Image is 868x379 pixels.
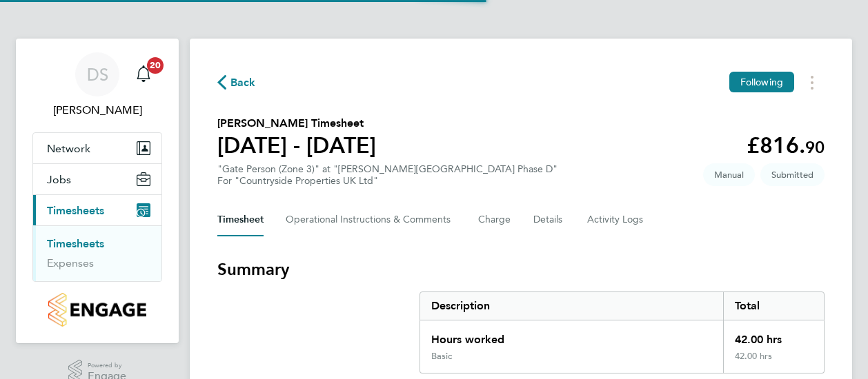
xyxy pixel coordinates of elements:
div: Timesheets [33,225,161,281]
div: Total [723,292,824,320]
a: Go to home page [32,293,162,327]
div: Basic [431,351,452,362]
span: Timesheets [47,204,104,217]
a: Timesheets [47,237,104,250]
button: Jobs [33,164,161,194]
div: Summary [420,291,825,373]
span: This timesheet is Submitted. [760,163,825,186]
button: Network [33,133,161,163]
button: Activity Logs [587,203,645,236]
button: Timesheets [33,195,161,225]
span: 90 [805,137,825,157]
span: Following [740,76,783,88]
span: Powered by [88,360,126,371]
span: Daniel Storey [32,102,162,119]
button: Operational Instructions & Comments [286,203,456,236]
div: 42.00 hrs [723,320,824,351]
div: For "Countryside Properties UK Ltd" [217,175,558,187]
h3: Summary [217,258,825,280]
div: Description [420,292,723,320]
span: 20 [147,57,164,74]
img: countryside-properties-logo-retina.png [48,293,146,327]
a: Expenses [47,256,94,269]
span: Jobs [47,173,71,186]
span: Back [230,74,256,91]
button: Timesheet [217,203,264,236]
button: Details [533,203,565,236]
button: Back [217,74,256,91]
div: Hours worked [420,320,723,351]
nav: Main navigation [16,39,179,343]
a: DS[PERSON_NAME] [32,52,162,119]
h1: [DATE] - [DATE] [217,132,376,159]
span: DS [87,65,108,83]
button: Following [729,72,794,92]
a: 20 [130,52,157,96]
app-decimal: £816. [747,132,825,158]
span: Network [47,142,90,155]
h2: [PERSON_NAME] Timesheet [217,115,376,132]
button: Charge [478,203,511,236]
span: This timesheet was manually created. [703,163,755,186]
button: Timesheets Menu [800,72,825,93]
div: "Gate Person (Zone 3)" at "[PERSON_NAME][GEOGRAPHIC_DATA] Phase D" [217,163,558,187]
div: 42.00 hrs [723,351,824,373]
